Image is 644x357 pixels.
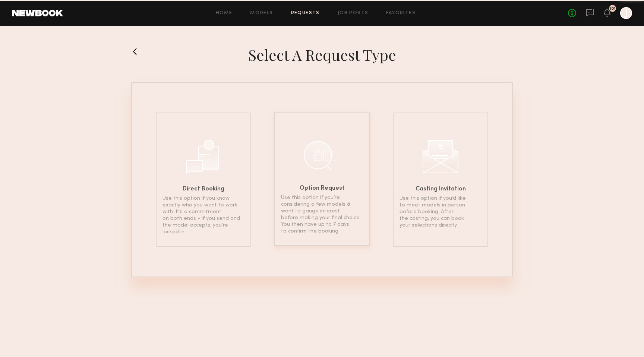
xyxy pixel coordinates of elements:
a: Requests [291,11,320,16]
a: Direct BookingUse this option if you know exactly who you want to work with. It’s a commitment on... [156,113,251,247]
h6: Casting Invitation [416,186,466,192]
a: Option RequestUse this option if you’re considering a few models & want to gauge interest before ... [274,113,370,247]
p: Use this option if you’d like to meet models in person before booking. After the casting, you can... [400,195,482,229]
div: 101 [609,7,616,11]
h1: Select a Request Type [248,45,396,64]
a: J [620,7,632,19]
a: Models [250,11,273,16]
a: Casting InvitationUse this option if you’d like to meet models in person before booking. After th... [393,113,488,247]
a: Job Posts [338,11,369,16]
a: Favorites [386,11,416,16]
p: Use this option if you’re considering a few models & want to gauge interest before making your fi... [281,195,363,235]
h6: Direct Booking [183,186,224,192]
p: Use this option if you know exactly who you want to work with. It’s a commitment on both ends - i... [162,195,244,236]
a: Home [216,11,233,16]
h6: Option Request [300,186,345,192]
